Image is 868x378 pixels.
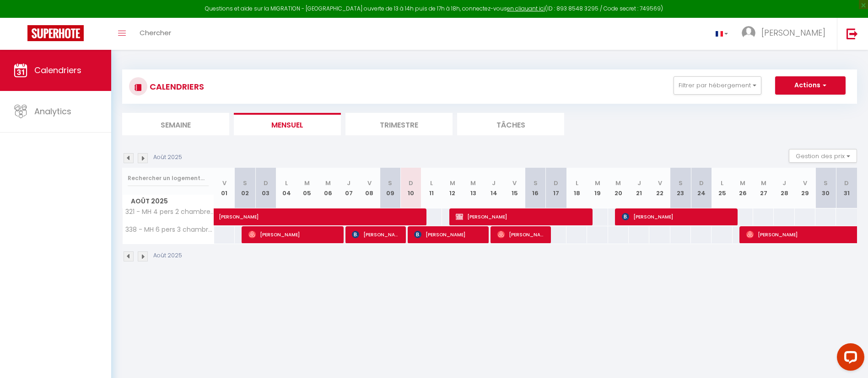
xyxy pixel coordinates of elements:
[234,113,341,135] li: Mensuel
[803,179,807,187] abbr: V
[742,26,755,40] img: ...
[338,168,359,208] th: 07
[414,226,483,243] span: [PERSON_NAME]
[34,106,71,117] span: Analytics
[830,340,868,378] iframe: LiveChat chat widget
[27,25,84,41] img: Super Booking
[844,179,849,187] abbr: D
[670,168,691,208] th: 23
[699,179,704,187] abbr: D
[761,179,766,187] abbr: M
[123,195,214,208] span: Août 2025
[409,179,413,187] abbr: D
[219,203,429,221] span: [PERSON_NAME]
[124,208,216,215] span: 321 - MH 4 pers 2 chambres bord étang au calme
[712,168,732,208] th: 25
[504,168,525,208] th: 15
[243,179,247,187] abbr: S
[264,179,268,187] abbr: D
[497,226,545,243] span: [PERSON_NAME]
[753,168,774,208] th: 27
[214,168,235,208] th: 01
[456,208,586,225] span: [PERSON_NAME]
[846,28,858,39] img: logout
[255,168,276,208] th: 03
[554,179,558,187] abbr: D
[122,113,229,135] li: Semaine
[347,179,350,187] abbr: J
[352,226,400,243] span: [PERSON_NAME]
[815,168,836,208] th: 30
[649,168,670,208] th: 22
[153,251,182,260] p: Août 2025
[587,168,608,208] th: 19
[534,179,538,187] abbr: S
[248,226,338,243] span: [PERSON_NAME]
[615,179,621,187] abbr: M
[622,208,732,225] span: [PERSON_NAME]
[367,179,372,187] abbr: V
[576,179,578,187] abbr: L
[400,168,421,208] th: 10
[492,179,496,187] abbr: J
[637,179,641,187] abbr: J
[512,179,517,187] abbr: V
[774,168,794,208] th: 28
[629,168,649,208] th: 21
[285,179,288,187] abbr: L
[297,168,318,208] th: 05
[457,113,564,135] li: Tâches
[566,168,587,208] th: 18
[674,76,761,95] button: Filtrer par hébergement
[318,168,338,208] th: 06
[235,168,255,208] th: 02
[775,76,846,95] button: Actions
[421,168,442,208] th: 11
[789,149,857,163] button: Gestion des prix
[34,64,81,76] span: Calendriers
[836,168,857,208] th: 31
[470,179,476,187] abbr: M
[721,179,723,187] abbr: L
[795,168,815,208] th: 29
[735,18,837,50] a: ... [PERSON_NAME]
[782,179,786,187] abbr: J
[595,179,600,187] abbr: M
[525,168,545,208] th: 16
[658,179,662,187] abbr: V
[740,179,745,187] abbr: M
[153,153,182,162] p: Août 2025
[691,168,712,208] th: 24
[507,5,545,12] a: en cliquant ici
[380,168,400,208] th: 09
[359,168,380,208] th: 08
[450,179,455,187] abbr: M
[430,179,433,187] abbr: L
[463,168,483,208] th: 13
[133,18,178,50] a: Chercher
[140,28,171,37] span: Chercher
[733,168,753,208] th: 26
[222,179,226,187] abbr: V
[147,76,204,97] h3: CALENDRIERS
[442,168,463,208] th: 12
[304,179,310,187] abbr: M
[325,179,331,187] abbr: M
[546,168,566,208] th: 17
[345,113,453,135] li: Trimestre
[214,208,235,226] a: [PERSON_NAME]
[761,27,825,38] span: [PERSON_NAME]
[824,179,828,187] abbr: S
[276,168,297,208] th: 04
[608,168,629,208] th: 20
[484,168,504,208] th: 14
[124,226,216,233] span: 338 - MH 6 pers 3 chambres bord étang au calme
[128,170,209,186] input: Rechercher un logement...
[679,179,683,187] abbr: S
[388,179,392,187] abbr: S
